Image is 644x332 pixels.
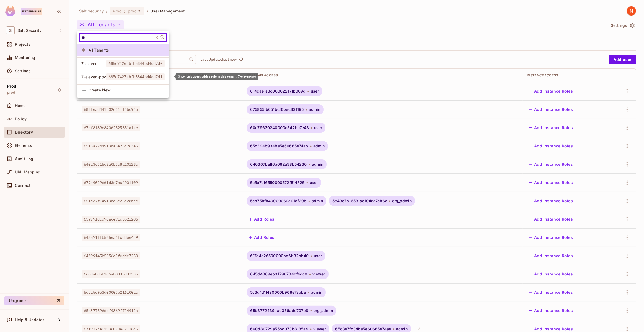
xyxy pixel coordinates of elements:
[89,88,165,92] span: Create New
[77,58,169,70] div: Show only users with a role in this tenant: 7-eleven
[81,61,106,66] span: 7-eleven
[106,60,165,67] span: 685d7426abfb5844bd4cd7d0
[77,71,169,83] div: Show only users with a role in this tenant: 7-eleven-pov
[89,47,165,53] span: All Tenants
[81,74,106,80] span: 7-eleven-pov
[176,73,258,80] div: Show only users with a role in this tenant: 7-eleven-pov
[106,73,165,80] span: 685d7427abfb5844bd4cd7d1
